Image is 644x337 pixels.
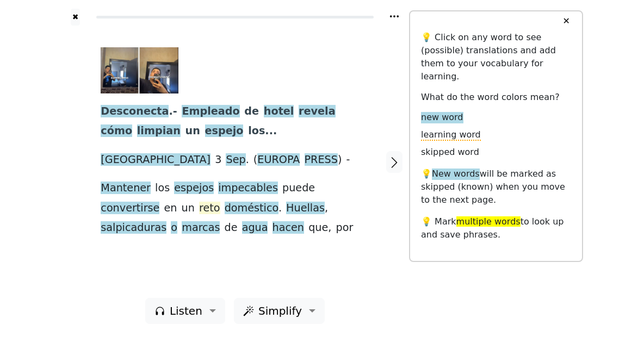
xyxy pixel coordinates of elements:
[155,182,170,195] span: los
[346,153,350,167] span: -
[273,221,304,235] span: hacen
[225,221,238,235] span: de
[185,124,200,138] span: un
[325,202,328,215] span: ,
[137,124,181,138] span: limpian
[244,105,259,118] span: de
[71,9,80,26] button: ✖
[174,182,214,195] span: espejos
[299,105,336,118] span: revela
[199,202,220,215] span: reto
[101,124,132,138] span: cómo
[145,298,225,324] button: Listen
[421,129,481,141] span: learning word
[308,221,328,235] span: que
[421,215,571,241] p: 💡 Mark to look up and save phrases.
[173,105,177,118] span: -
[286,202,325,215] span: Huellas
[278,202,282,215] span: .
[101,47,178,93] img: fotonoticia_20250903125059_1200.jpg
[248,124,265,138] span: los
[218,182,278,195] span: impecables
[242,221,268,235] span: agua
[421,92,571,102] h6: What do the word colors mean?
[421,147,479,158] span: skipped word
[246,153,249,167] span: .
[336,221,354,235] span: por
[338,153,342,167] span: )
[225,202,278,215] span: doméstico
[421,31,571,83] p: 💡 Click on any word to see (possible) translations and add them to your vocabulary for learning.
[101,153,210,167] span: [GEOGRAPHIC_DATA]
[101,105,169,118] span: Desconecta
[169,105,172,118] span: .
[456,216,521,227] span: multiple words
[305,153,338,167] span: PRESS
[226,153,245,167] span: Sep
[182,105,239,118] span: Empleado
[432,168,480,180] span: New words
[101,202,159,215] span: convertirse
[234,298,325,324] button: Simplify
[101,182,151,195] span: Mantener
[258,303,302,319] span: Simplify
[182,221,220,235] span: marcas
[253,153,258,167] span: (
[101,221,166,235] span: salpicaduras
[171,221,177,235] span: o
[215,153,221,167] span: 3
[264,105,294,118] span: hotel
[282,182,315,195] span: puede
[421,112,463,123] span: new word
[328,221,331,235] span: ,
[205,124,244,138] span: espejo
[182,202,195,215] span: un
[421,167,571,207] p: 💡 will be marked as skipped (known) when you move to the next page.
[556,11,576,31] button: ✕
[265,124,277,138] span: ...
[170,303,202,319] span: Listen
[257,153,300,167] span: EUROPA
[164,202,177,215] span: en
